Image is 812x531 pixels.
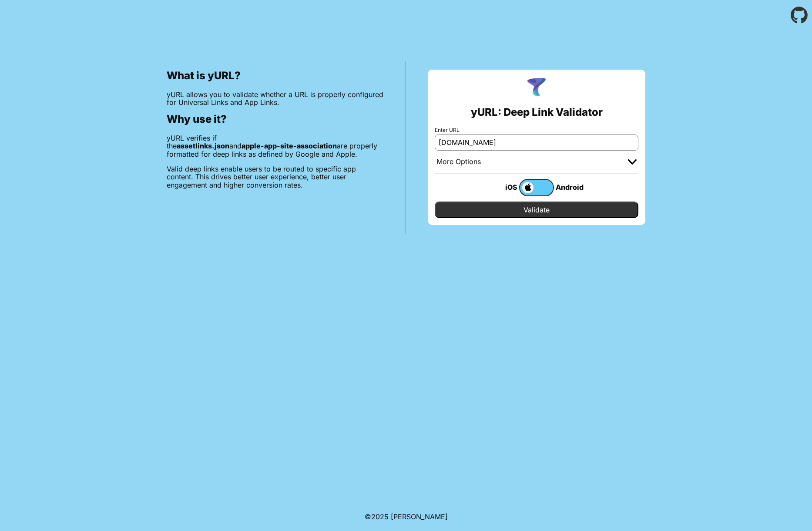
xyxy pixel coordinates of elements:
h2: yURL: Deep Link Validator [471,106,603,118]
footer: © [365,502,448,531]
input: Validate [435,202,638,218]
b: assetlinks.json [177,141,229,150]
span: 2025 [371,512,389,521]
div: More Options [436,158,481,166]
a: Michael Ibragimchayev's Personal Site [391,512,448,521]
img: yURL Logo [525,77,548,99]
p: Valid deep links enable users to be routed to specific app content. This drives better user exper... [167,165,384,189]
p: yURL verifies if the and are properly formatted for deep links as defined by Google and Apple. [167,134,384,158]
div: iOS [484,181,519,193]
label: Enter URL [435,127,638,133]
h2: Why use it? [167,113,384,125]
img: chevron [628,159,637,165]
p: yURL allows you to validate whether a URL is properly configured for Universal Links and App Links. [167,91,384,107]
input: e.g. https://app.chayev.com/xyx [435,134,638,150]
div: Android [554,181,589,193]
b: apple-app-site-association [242,141,337,150]
h2: What is yURL? [167,70,384,82]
